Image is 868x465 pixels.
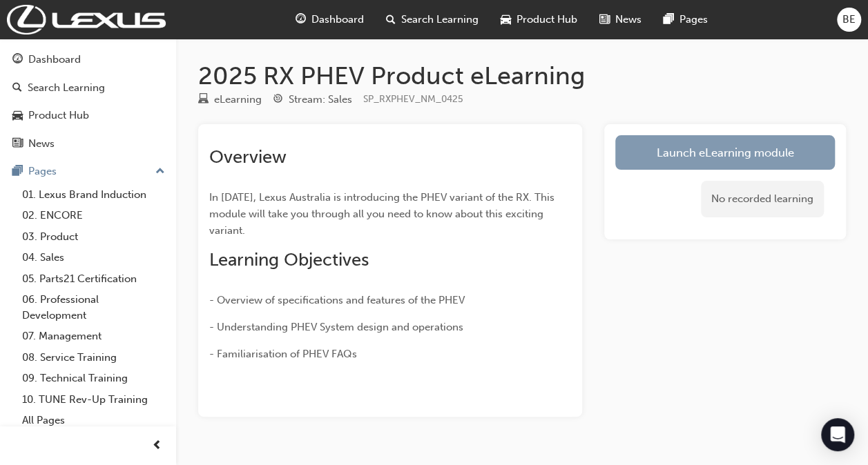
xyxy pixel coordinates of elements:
a: 08. Service Training [17,347,171,368]
div: Open Intercom Messenger [821,418,854,451]
a: Launch eLearning module [615,135,835,170]
div: Type [198,91,262,108]
div: Dashboard [28,52,81,68]
span: guage-icon [296,11,306,28]
a: 01. Lexus Brand Induction [17,184,171,206]
a: 02. ENCORE [17,205,171,226]
a: News [6,131,171,157]
div: Search Learning [28,80,105,96]
span: guage-icon [12,54,23,66]
div: News [28,136,55,152]
span: - Overview of specifications and features of the PHEV [209,294,465,306]
span: News [615,12,642,28]
a: 07. Management [17,326,171,347]
span: - Familiarisation of PHEV FAQs [209,348,357,360]
span: - Understanding PHEV System design and operations [209,321,463,333]
div: Product Hub [28,108,89,123]
span: search-icon [386,11,396,28]
a: Search Learning [6,75,171,101]
a: news-iconNews [588,6,653,34]
a: All Pages [17,410,171,431]
span: search-icon [12,82,22,95]
span: In [DATE], Lexus Australia is introducing the PHEV variant of the RX. This module will take you t... [209,191,557,237]
button: BE [837,8,861,32]
span: Product Hub [517,12,577,28]
button: Pages [6,159,171,184]
span: car-icon [501,11,511,28]
span: Pages [679,12,708,28]
div: eLearning [214,92,262,108]
div: No recorded learning [701,181,824,217]
a: 05. Parts21 Certification [17,268,171,290]
span: news-icon [599,11,610,28]
img: Trak [7,5,166,34]
span: Learning Objectives [209,249,369,270]
a: guage-iconDashboard [284,6,375,34]
button: DashboardSearch LearningProduct HubNews [6,44,171,159]
span: BE [842,12,856,28]
a: 06. Professional Development [17,289,171,326]
span: pages-icon [664,11,674,28]
div: Pages [28,164,57,179]
span: Dashboard [311,12,364,28]
span: Search Learning [401,12,479,28]
a: search-iconSearch Learning [375,6,490,34]
span: pages-icon [12,166,23,178]
span: news-icon [12,138,23,150]
a: 09. Technical Training [17,368,171,389]
a: Product Hub [6,103,171,128]
h1: 2025 RX PHEV Product eLearning [198,61,846,91]
a: 03. Product [17,226,171,248]
span: target-icon [273,94,283,106]
a: 10. TUNE Rev-Up Training [17,389,171,410]
a: pages-iconPages [653,6,719,34]
span: learningResourceType_ELEARNING-icon [198,94,209,106]
div: Stream [273,91,352,108]
span: Learning resource code [363,93,463,105]
a: car-iconProduct Hub [490,6,588,34]
div: Stream: Sales [289,92,352,108]
span: up-icon [155,163,165,181]
span: Overview [209,146,287,168]
span: prev-icon [152,437,162,455]
a: Dashboard [6,47,171,72]
a: 04. Sales [17,247,171,268]
span: car-icon [12,110,23,122]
